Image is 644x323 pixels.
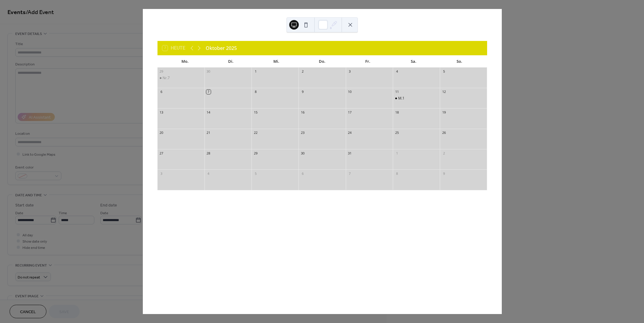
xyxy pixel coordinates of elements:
div: 24 [348,131,352,135]
div: Oktober 2025 [206,45,237,52]
div: 15 [253,110,258,114]
div: 16 [300,110,305,114]
div: Mo. [162,56,208,68]
div: 6 [159,90,164,94]
div: 5 [442,69,446,74]
div: 1 [253,69,258,74]
div: 4 [395,69,399,74]
div: 3 [348,69,352,74]
div: Sa. [391,56,437,68]
div: 8 [395,171,399,176]
div: 27 [159,151,164,155]
div: 31 [348,151,352,155]
div: Nr.7 [157,76,204,81]
div: M.1 [398,96,404,101]
div: 6 [300,171,305,176]
div: 12 [442,90,446,94]
div: 4 [206,171,211,176]
div: 14 [206,110,211,114]
div: 11 [395,90,399,94]
div: 25 [395,131,399,135]
div: 19 [442,110,446,114]
div: 3 [159,171,164,176]
div: 13 [159,110,164,114]
div: 23 [300,131,305,135]
div: Fr. [345,56,391,68]
div: 9 [300,90,305,94]
div: Do. [299,56,345,68]
div: 1 [395,151,399,155]
div: M.1 [393,96,440,101]
div: 5 [253,171,258,176]
div: 2 [442,151,446,155]
div: 10 [348,90,352,94]
div: 29 [253,151,258,155]
div: 30 [206,69,211,74]
div: 7 [206,90,211,94]
div: 8 [253,90,258,94]
div: 22 [253,131,258,135]
div: 20 [159,131,164,135]
div: 7 [348,171,352,176]
div: 9 [442,171,446,176]
div: Nr.7 [163,76,170,81]
div: 26 [442,131,446,135]
div: 21 [206,131,211,135]
div: Mi. [254,56,299,68]
div: Di. [208,56,254,68]
div: 18 [395,110,399,114]
div: 30 [300,151,305,155]
div: 2 [300,69,305,74]
div: 17 [348,110,352,114]
div: So. [437,56,482,68]
div: 28 [206,151,211,155]
div: 29 [159,69,164,74]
